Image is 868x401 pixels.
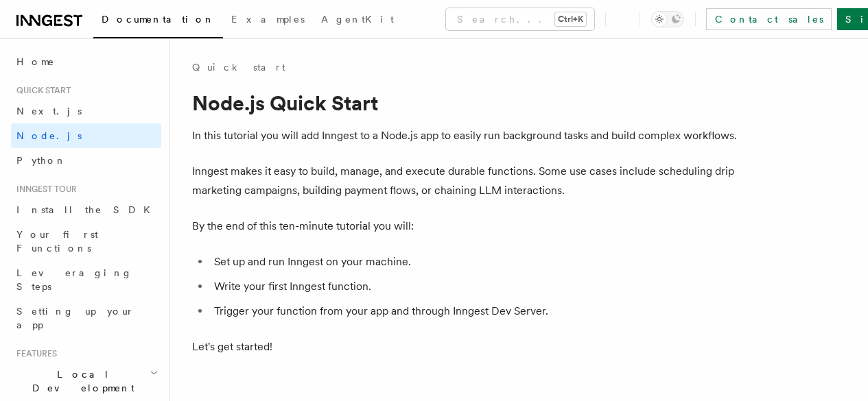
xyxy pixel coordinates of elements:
[706,8,832,30] a: Contact sales
[11,367,150,395] span: Local Development
[192,60,285,74] a: Quick start
[210,302,741,321] li: Trigger your function from your app and through Inngest Dev Server.
[192,126,741,145] p: In this tutorial you will add Inngest to a Node.js app to easily run background tasks and build c...
[11,197,161,222] a: Install the SDK
[223,4,313,37] a: Examples
[192,337,741,356] p: Let's get started!
[16,204,159,215] span: Install the SDK
[11,184,77,195] span: Inngest tour
[11,222,161,260] a: Your first Functions
[192,90,741,115] h1: Node.js Quick Start
[11,148,161,173] a: Python
[210,252,741,271] li: Set up and run Inngest on your machine.
[231,14,305,25] span: Examples
[11,99,161,123] a: Next.js
[16,229,98,254] span: Your first Functions
[192,162,741,200] p: Inngest makes it easy to build, manage, and execute durable functions. Some use cases include sch...
[11,362,161,400] button: Local Development
[321,14,394,25] span: AgentKit
[651,11,684,27] button: Toggle dark mode
[102,14,215,25] span: Documentation
[16,55,55,69] span: Home
[313,4,402,37] a: AgentKit
[93,4,223,38] a: Documentation
[11,49,161,74] a: Home
[11,85,71,96] span: Quick start
[16,155,67,166] span: Python
[16,306,134,330] span: Setting up your app
[16,267,132,292] span: Leveraging Steps
[555,12,586,26] kbd: Ctrl+K
[11,260,161,299] a: Leveraging Steps
[446,8,594,30] button: Search...Ctrl+K
[11,123,161,148] a: Node.js
[11,299,161,337] a: Setting up your app
[16,106,82,117] span: Next.js
[16,130,82,141] span: Node.js
[210,277,741,296] li: Write your first Inngest function.
[11,348,57,359] span: Features
[192,217,741,236] p: By the end of this ten-minute tutorial you will:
